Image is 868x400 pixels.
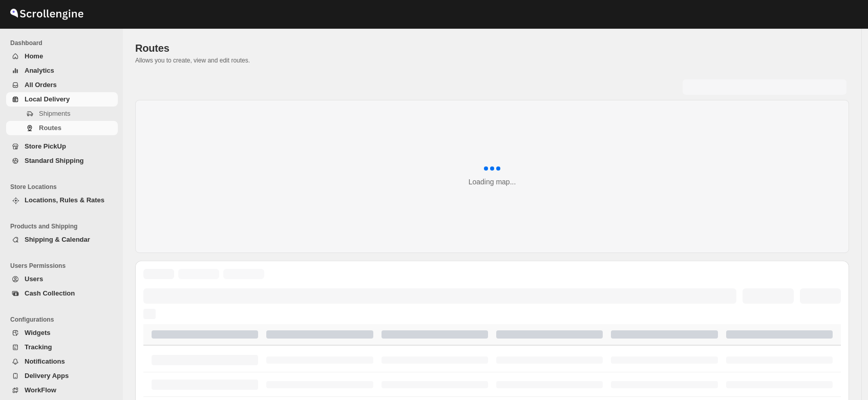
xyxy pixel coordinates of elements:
button: Tracking [6,340,118,354]
span: Dashboard [10,39,118,47]
button: All Orders [6,78,118,92]
span: Locations, Rules & Rates [25,196,104,204]
button: Locations, Rules & Rates [6,193,118,207]
span: Analytics [25,67,54,74]
span: Shipments [39,110,70,117]
button: Delivery Apps [6,369,118,383]
button: Notifications [6,354,118,369]
span: Standard Shipping [25,157,84,164]
span: Users [25,275,43,283]
span: Notifications [25,357,65,365]
span: Products and Shipping [10,222,118,230]
button: WorkFlow [6,383,118,397]
button: Shipments [6,107,118,121]
span: Routes [135,43,170,54]
button: Users [6,272,118,286]
span: Routes [39,124,61,132]
span: WorkFlow [25,386,56,394]
button: Shipping & Calendar [6,233,118,247]
span: Users Permissions [10,262,118,270]
div: Loading map... [469,177,516,187]
span: Local Delivery [25,95,70,103]
span: Delivery Apps [25,372,69,380]
p: Allows you to create, view and edit routes. [135,56,849,65]
button: Home [6,49,118,64]
span: Shipping & Calendar [25,236,90,243]
span: Store Locations [10,183,118,191]
span: Widgets [25,329,50,336]
span: Cash Collection [25,289,75,297]
span: Home [25,52,43,60]
span: Tracking [25,343,52,351]
span: All Orders [25,81,57,89]
button: Routes [6,121,118,135]
span: Configurations [10,315,118,324]
span: Store PickUp [25,142,66,150]
button: Analytics [6,64,118,78]
button: Widgets [6,326,118,340]
button: Cash Collection [6,286,118,301]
